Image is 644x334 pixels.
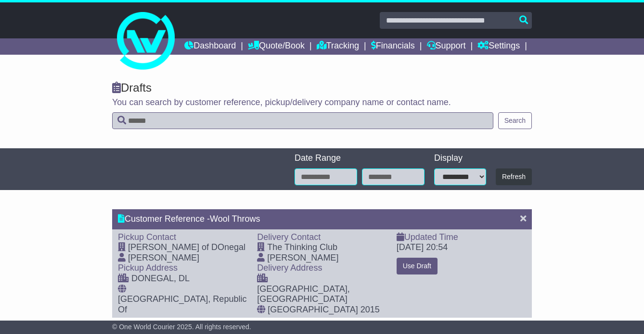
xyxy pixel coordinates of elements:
div: [GEOGRAPHIC_DATA] 2015 [268,305,379,315]
div: The Thinking Club [267,242,337,253]
a: Quote/Book [248,38,305,55]
div: [PERSON_NAME] [128,253,199,263]
div: [PERSON_NAME] of DOnegal [128,242,245,253]
p: You can search by customer reference, pickup/delivery company name or contact name. [112,97,532,108]
div: DONEGAL, DL [131,274,190,284]
div: Display [434,153,486,164]
div: Updated Time [397,232,526,243]
div: [PERSON_NAME] [267,253,338,263]
div: Date Range [295,153,425,164]
span: Delivery Address [257,263,322,273]
span: Pickup Contact [118,232,176,242]
span: © One World Courier 2025. All rights reserved. [112,323,251,331]
span: Delivery Contact [257,232,321,242]
span: Wool Throws [210,214,260,224]
button: Use Draft [397,258,438,274]
span: Pickup Address [118,263,178,273]
div: [GEOGRAPHIC_DATA], Republic Of [118,294,247,315]
a: Tracking [317,38,359,55]
div: Customer Reference - [118,214,511,225]
div: [GEOGRAPHIC_DATA], [GEOGRAPHIC_DATA] [257,284,386,305]
div: [DATE] 20:54 [397,242,448,253]
a: Financials [371,38,415,55]
button: Refresh [496,168,532,185]
a: Settings [477,38,520,55]
div: Drafts [112,81,532,95]
a: Dashboard [184,38,236,55]
button: Search [498,112,532,129]
a: Support [427,38,466,55]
